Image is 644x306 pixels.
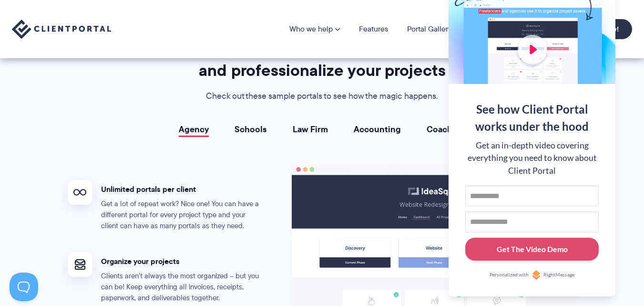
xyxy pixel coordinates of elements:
a: Schools [235,125,267,134]
h4: Unlimited portals per client [101,184,263,194]
p: Clients aren't always the most organized – but you can be! Keep everything all invoices, receipts... [101,271,263,304]
p: Check out these sample portals to see how the magic happens. [123,89,521,104]
a: Who we help [289,25,340,33]
a: Law Firm [293,125,328,134]
a: Features [359,25,388,33]
iframe: Toggle Customer Support [10,273,38,301]
img: Personalized with RightMessage [532,270,541,280]
a: Coaching [427,125,465,134]
span: Personalized with [490,271,529,279]
p: Get a lot of repeat work? Nice one! You can have a different portal for every project type and yo... [101,199,263,232]
a: Agency [179,125,209,134]
div: Get an in-depth video covering everything you need to know about Client Portal [465,139,599,177]
span: RightMessage [543,271,574,279]
div: See how Client Portal works under the hood [465,101,599,135]
a: Personalized withRightMessage [465,270,599,280]
button: Get The Video Demo [465,238,599,261]
div: Get The Video Demo [497,243,568,255]
a: Portal Gallery [407,25,452,33]
a: Accounting [354,125,401,134]
h4: Organize your projects [101,256,263,266]
h2: Portals for your clients that look great, run smoothly, and professionalize your projects [123,40,521,81]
